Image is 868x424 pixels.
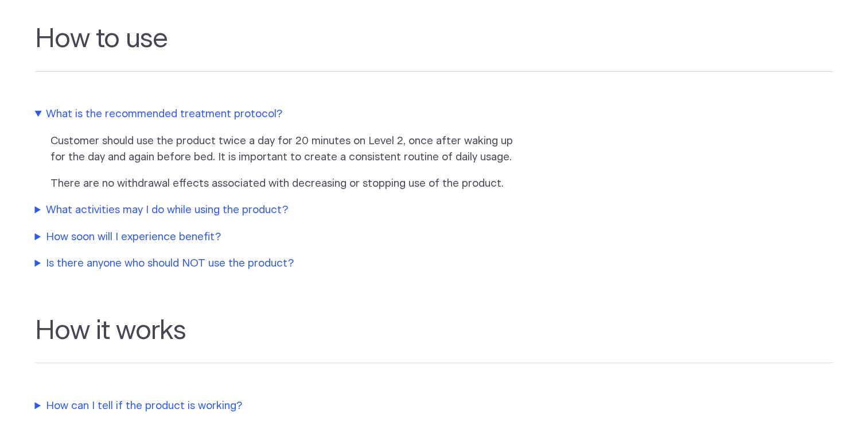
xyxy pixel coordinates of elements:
[50,176,519,192] p: There are no withdrawal effects associated with decreasing or stopping use of the product.
[50,133,519,165] p: Customer should use the product twice a day for 20 minutes on Level 2, once after waking up for t...
[35,106,517,122] summary: What is the recommended treatment protocol?
[35,398,517,414] summary: How can I tell if the product is working?
[35,24,834,72] h2: How to use
[35,256,517,272] summary: Is there anyone who should NOT use the product?
[35,202,517,218] summary: What activities may I do while using the product?
[35,229,517,245] summary: How soon will I experience benefit?
[35,315,834,364] h2: How it works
